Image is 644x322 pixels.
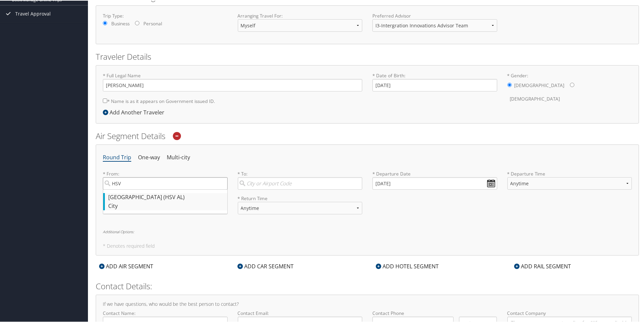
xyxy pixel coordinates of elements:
label: * Gender: [507,72,632,105]
h2: Traveler Details [96,50,639,62]
label: * From: [103,170,228,189]
label: Personal [143,20,162,26]
label: [DEMOGRAPHIC_DATA] [510,92,560,105]
label: Business [111,20,130,26]
label: * Full Legal Name [103,72,362,91]
input: * Gender:[DEMOGRAPHIC_DATA][DEMOGRAPHIC_DATA] [507,82,512,86]
h5: * Denotes required field [103,243,632,248]
label: Trip Type: [103,12,228,19]
li: Round Trip [103,151,131,163]
h2: Air Segment Details [96,130,639,141]
label: * Departure Time [507,170,632,194]
h2: Contact Details: [96,280,639,291]
div: City [108,201,224,210]
h4: If we have questions, who would be the best person to contact? [103,301,632,306]
input: [GEOGRAPHIC_DATA] (HSV AL)City [103,177,228,189]
label: * Name is as it appears on Government issued ID. [103,94,215,107]
div: ADD CAR SEGMENT [234,262,297,270]
input: * Full Legal Name [103,78,362,91]
span: Travel Approval [15,5,51,22]
input: City or Airport Code [238,177,363,189]
h6: Additional Options: [103,229,632,233]
label: * To: [238,170,363,189]
label: Arranging Travel For: [238,12,363,19]
div: ADD RAIL SEGMENT [511,262,574,270]
label: [DEMOGRAPHIC_DATA] [514,78,565,91]
li: Multi-city [167,151,190,163]
li: One-way [138,151,160,163]
label: * Return Time [238,194,363,201]
label: * Departure Date [372,170,497,177]
label: * Date of Birth: [372,72,497,91]
input: * Name is as it appears on Government issued ID. [103,98,107,102]
div: [GEOGRAPHIC_DATA] (HSV AL) [108,192,224,201]
label: Contact Phone [372,309,497,316]
div: ADD HOTEL SEGMENT [372,262,442,270]
label: Preferred Advisor [372,12,497,19]
input: * Date of Birth: [372,78,497,91]
input: * Gender:[DEMOGRAPHIC_DATA][DEMOGRAPHIC_DATA] [570,82,574,86]
div: ADD AIR SEGMENT [96,262,157,270]
input: MM/DD/YYYY [372,177,497,189]
div: Add Another Traveler [103,108,168,116]
select: * Departure Time [507,177,632,189]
